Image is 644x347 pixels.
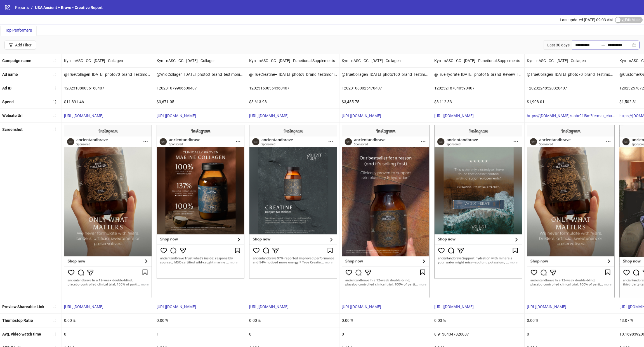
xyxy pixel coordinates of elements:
[247,81,339,95] div: 120231630364360407
[432,54,524,67] div: Kyn - nASC - CC - [DATE] - Functional Supplements
[154,95,247,108] div: $3,671.05
[339,81,432,95] div: 120231080025470407
[525,95,617,108] div: $1,908.01
[53,86,57,90] span: sort-ascending
[432,81,524,95] div: 120232187040590407
[154,54,247,67] div: Kyn - nASC - CC - [DATE] - Collagen
[5,28,32,32] span: Top Performers
[154,327,247,341] div: 1
[249,125,337,279] img: Screenshot 120231630364360407
[249,114,289,118] a: [URL][DOMAIN_NAME]
[53,59,57,63] span: sort-ascending
[62,54,154,67] div: Kyn - nASC - CC - [DATE] - Collagen
[2,304,44,309] b: Preview Shareable Link
[339,95,432,108] div: $3,455.75
[2,58,31,63] b: Campaign name
[525,54,617,67] div: Kyn - nASC - CC - [DATE] - Collagen
[432,327,524,341] div: 8.91304347826087
[64,114,103,118] a: [URL][DOMAIN_NAME]
[247,95,339,108] div: $3,613.98
[2,318,33,323] b: Thumbstop Ratio
[62,95,154,108] div: $11,891.46
[339,68,432,81] div: @TrueCollagen_[DATE]_photo100_brand_Testimonial_TrueCollagen_AncientBrave__iter0
[434,114,474,118] a: [URL][DOMAIN_NAME]
[432,95,524,108] div: $3,112.33
[525,327,617,341] div: 0
[157,304,196,309] a: [URL][DOMAIN_NAME]
[434,125,522,279] img: Screenshot 120232187040590407
[154,314,247,327] div: 0.00 %
[53,127,57,131] span: sort-ascending
[2,100,14,104] b: Spend
[525,81,617,95] div: 120232248520320407
[339,54,432,67] div: Kyn - nASC - CC - [DATE] - Collagen
[249,304,289,309] a: [URL][DOMAIN_NAME]
[157,114,196,118] a: [URL][DOMAIN_NAME]
[53,318,57,322] span: sort-ascending
[342,114,381,118] a: [URL][DOMAIN_NAME]
[2,86,11,90] b: Ad ID
[432,314,524,327] div: 0.03 %
[247,68,339,81] div: @TrueCreatine+_[DATE]_photo9_brand_testimonial_TrueCreatine_AncientBrave__iter0
[53,304,57,308] span: sort-ascending
[2,113,23,118] b: Website Url
[4,41,36,49] button: Add Filter
[525,68,617,81] div: @TrueCollagen_[DATE]_photo70_brand_Testimonial_TrueCollagen_AncientBrave__iter0
[31,4,33,11] li: /
[62,314,154,327] div: 0.00 %
[2,72,18,77] b: Ad name
[154,81,247,95] div: 120231079906600407
[601,43,605,47] span: to
[62,81,154,95] div: 120231080036160407
[247,314,339,327] div: 0.00 %
[154,68,247,81] div: @WildCollagen_[DATE]_photo3_brand_testimonial_WildCollagen_AncientBrave__iter0
[432,68,524,81] div: @TrueHydrate_[DATE]_photo16_brand_Review_TrueHydration_AncientBrave__iter0
[9,43,13,47] span: filter
[2,127,23,132] b: Screenshot
[527,125,615,298] img: Screenshot 120232248520320407
[601,43,605,47] span: swap-right
[247,327,339,341] div: 0
[157,125,244,279] img: Screenshot 120231079906600407
[339,314,432,327] div: 0.00 %
[35,5,103,10] span: USA Ancient + Brave - Creative Report
[62,327,154,341] div: 0
[14,4,30,11] a: Reports
[64,304,103,309] a: [URL][DOMAIN_NAME]
[53,100,57,104] span: sort-descending
[525,314,617,327] div: 0.00 %
[247,54,339,67] div: Kyn - nASC - CC - [DATE] - Functional Supplements
[15,43,32,47] div: Add Filter
[560,18,613,22] span: Last updated [DATE] 09:03 AM
[53,114,57,117] span: sort-ascending
[342,125,430,298] img: Screenshot 120231080025470407
[53,332,57,336] span: sort-ascending
[64,125,152,298] img: Screenshot 120231080036160407
[339,327,432,341] div: 0
[53,72,57,76] span: sort-ascending
[434,304,474,309] a: [URL][DOMAIN_NAME]
[2,332,41,336] b: Avg. video watch time
[527,304,566,309] a: [URL][DOMAIN_NAME]
[544,41,572,49] div: Last 30 days
[342,304,381,309] a: [URL][DOMAIN_NAME]
[62,68,154,81] div: @TrueCollagen_[DATE]_photo70_brand_Testimonial_TrueCollagen_AncientBrave__iter0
